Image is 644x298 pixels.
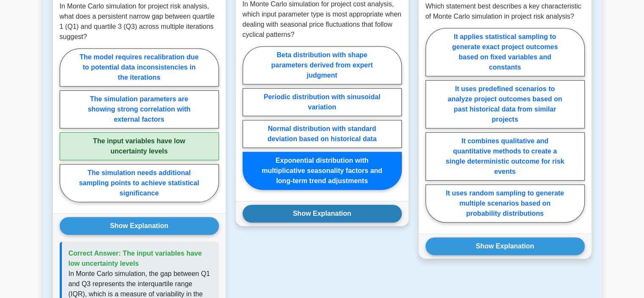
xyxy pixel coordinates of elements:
button: Show Explanation [60,217,219,235]
label: Exponential distribution with multiplicative seasonality factors and long-term trend adjustments [243,152,402,190]
label: It uses predefined scenarios to analyze project outcomes based on past historical data from simil... [426,80,585,128]
label: It applies statistical sampling to generate exact project outcomes based on fixed variables and c... [426,28,585,76]
p: In Monte Carlo simulation for project risk analysis, what does a persistent narrow gap between qu... [60,1,219,42]
p: Which statement best describes a key characteristic of Monte Carlo simulation in project risk ana... [426,1,585,22]
button: Show Explanation [426,237,585,255]
button: Show Explanation [243,205,402,223]
label: The input variables have low uncertainty levels [60,132,219,160]
label: It combines qualitative and quantitative methods to create a single deterministic outcome for ris... [426,132,585,181]
label: Normal distribution with standard deviation based on historical data [243,120,402,148]
span: Correct Answer: The input variables have low uncertainty levels [69,250,202,267]
label: Periodic distribution with sinusoidal variation [243,88,402,116]
label: Beta distribution with shape parameters derived from expert judgment [243,46,402,84]
label: It uses random sampling to generate multiple scenarios based on probability distributions [426,184,585,223]
label: The simulation parameters are showing strong correlation with external factors [60,90,219,128]
label: The model requires recalibration due to potential data inconsistencies in the iterations [60,48,219,86]
label: The simulation needs additional sampling points to achieve statistical significance [60,164,219,202]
